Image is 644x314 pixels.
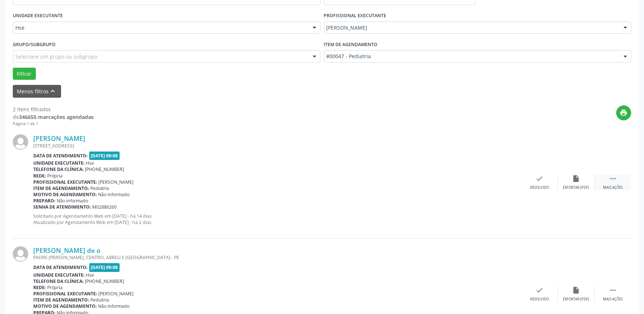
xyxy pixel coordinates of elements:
a: [PERSON_NAME] de o [33,246,101,254]
div: Resolvido [530,185,549,190]
label: PROFISSIONAL EXECUTANTE [324,10,387,22]
b: Data de atendimento: [33,153,88,159]
span: [DATE] 09:00 [89,152,120,160]
button: print [616,105,631,120]
b: Profissional executante: [33,179,97,185]
b: Telefone da clínica: [33,278,84,284]
span: Própria [48,173,63,179]
span: Pediatria [91,297,109,303]
span: Selecione um grupo ou subgrupo [15,53,97,60]
div: Página 1 de 1 [13,121,94,127]
span: [PERSON_NAME] [99,291,134,297]
b: Unidade executante: [33,272,85,278]
div: Resolvido [530,297,549,302]
b: Telefone da clínica: [33,166,84,172]
span: [PERSON_NAME] [99,179,134,185]
b: Motivo de agendamento: [33,303,97,309]
button: Menos filtroskeyboard_arrow_up [13,85,61,98]
i:  [609,286,617,294]
div: Mais ações [603,297,623,302]
i: keyboard_arrow_up [49,87,57,95]
span: #00047 - Pediatria [327,53,617,60]
span: [PHONE_NUMBER] [85,166,124,172]
span: M02886260 [93,204,117,210]
span: Hse [86,272,94,278]
i: print [620,109,628,117]
div: Exportar (PDF) [563,297,590,302]
button: Filtrar [13,68,36,80]
b: Rede: [33,173,46,179]
i: check [536,175,544,183]
b: Item de agendamento: [33,297,89,303]
b: Data de atendimento: [33,264,88,270]
a: [PERSON_NAME] [33,134,85,142]
span: Hse [86,160,94,166]
p: Solicitado por Agendamento Web em [DATE] - há 14 dias Atualizado por Agendamento Web em [DATE] - ... [33,213,521,225]
label: Item de agendamento [324,39,378,50]
span: [PHONE_NUMBER] [85,278,124,284]
div: [STREET_ADDRESS] [33,143,521,149]
div: Mais ações [603,185,623,190]
span: Não informado [98,303,130,309]
b: Rede: [33,284,46,291]
span: Própria [48,284,63,291]
i: insert_drive_file [572,286,580,294]
i: check [536,286,544,294]
img: img [13,134,28,150]
b: Preparo: [33,198,56,204]
i: insert_drive_file [572,175,580,183]
label: UNIDADE EXECUTANTE [13,10,63,22]
img: img [13,246,28,262]
span: Não informado [57,198,88,204]
span: Pediatria [91,185,109,191]
label: Grupo/Subgrupo [13,39,56,50]
b: Motivo de agendamento: [33,191,97,198]
b: Senha de atendimento: [33,204,91,210]
i:  [609,175,617,183]
span: [PERSON_NAME] [327,24,617,31]
b: Unidade executante: [33,160,85,166]
b: Profissional executante: [33,291,97,297]
span: [DATE] 09:00 [89,263,120,272]
b: Item de agendamento: [33,185,89,191]
span: Não informado [98,191,130,198]
strong: 346655 marcações agendadas [19,113,94,120]
div: Exportar (PDF) [563,185,590,190]
div: PADRE [PERSON_NAME], CENTRO, ABREU E [GEOGRAPHIC_DATA] - PE [33,254,521,261]
span: Hse [15,24,305,31]
div: 2 itens filtrados [13,105,94,113]
div: de [13,113,94,121]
